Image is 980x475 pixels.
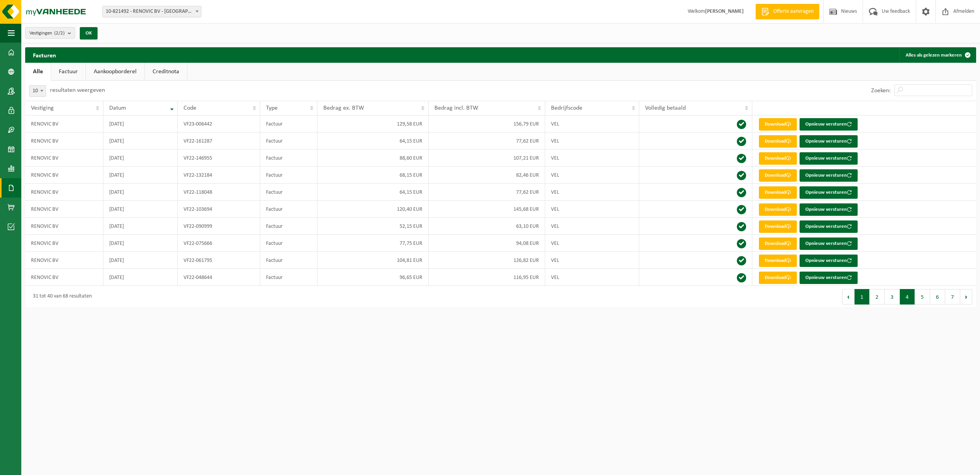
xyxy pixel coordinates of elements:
span: 10-821492 - RENOVIC BV - NAZARETH [102,6,201,17]
a: Download [759,152,797,165]
a: Offerte aanvragen [755,4,819,19]
span: Datum [109,105,126,111]
td: VF22-132184 [178,167,260,184]
td: [DATE] [103,235,178,252]
td: Factuur [260,133,318,150]
span: 10-821492 - RENOVIC BV - NAZARETH [103,6,201,17]
td: VEL [545,167,639,184]
button: Opnieuw versturen [800,118,858,131]
td: 107,21 EUR [429,150,546,167]
span: Bedrag ex. BTW [323,105,364,111]
button: Opnieuw versturen [800,169,858,182]
button: 6 [930,289,945,305]
td: 77,75 EUR [318,235,429,252]
td: 64,15 EUR [318,133,429,150]
td: VF22-048644 [178,269,260,286]
td: Factuur [260,150,318,167]
td: VF22-075666 [178,235,260,252]
button: Opnieuw versturen [800,203,858,216]
td: VEL [545,218,639,235]
button: 4 [900,289,915,305]
button: Opnieuw versturen [800,272,858,284]
td: Factuur [260,235,318,252]
td: 77,62 EUR [429,133,546,150]
td: RENOVIC BV [25,235,103,252]
td: RENOVIC BV [25,218,103,235]
td: 82,46 EUR [429,167,546,184]
td: 52,15 EUR [318,218,429,235]
td: 104,81 EUR [318,252,429,269]
span: Code [184,105,196,111]
td: 94,08 EUR [429,235,546,252]
td: VEL [545,252,639,269]
button: Previous [842,289,855,305]
td: VF22-103694 [178,201,260,218]
td: 88,60 EUR [318,150,429,167]
span: Vestigingen [29,28,65,39]
td: 64,15 EUR [318,184,429,201]
button: Opnieuw versturen [800,237,858,250]
td: VF22-061795 [178,252,260,269]
a: Download [759,220,797,233]
button: 5 [915,289,930,305]
td: RENOVIC BV [25,133,103,150]
td: Factuur [260,252,318,269]
span: Bedrijfscode [551,105,582,111]
td: VF22-118048 [178,184,260,201]
span: Bedrag incl. BTW [434,105,478,111]
td: 129,58 EUR [318,115,429,133]
td: VF22-090999 [178,218,260,235]
td: Factuur [260,218,318,235]
h2: Facturen [25,47,64,62]
td: VEL [545,133,639,150]
td: VEL [545,150,639,167]
a: Download [759,203,797,216]
button: Next [960,289,972,305]
span: Vestiging [31,105,54,111]
td: 68,15 EUR [318,167,429,184]
td: RENOVIC BV [25,269,103,286]
a: Download [759,135,797,148]
button: Opnieuw versturen [800,220,858,233]
count: (2/2) [54,31,65,36]
td: RENOVIC BV [25,184,103,201]
label: Zoeken: [871,88,891,94]
label: resultaten weergeven [50,87,105,93]
td: [DATE] [103,201,178,218]
td: 77,62 EUR [429,184,546,201]
td: 63,10 EUR [429,218,546,235]
button: 1 [855,289,870,305]
td: Factuur [260,167,318,184]
button: Vestigingen(2/2) [25,27,75,39]
td: Factuur [260,184,318,201]
td: [DATE] [103,150,178,167]
a: Download [759,118,797,131]
span: 10 [29,85,46,97]
td: VEL [545,269,639,286]
td: VEL [545,184,639,201]
td: VEL [545,115,639,133]
td: Factuur [260,269,318,286]
td: [DATE] [103,184,178,201]
button: Opnieuw versturen [800,186,858,199]
td: RENOVIC BV [25,167,103,184]
td: 120,40 EUR [318,201,429,218]
a: Factuur [51,63,86,81]
td: 145,68 EUR [429,201,546,218]
td: [DATE] [103,167,178,184]
a: Creditnota [145,63,187,81]
td: [DATE] [103,269,178,286]
a: Download [759,272,797,284]
a: Download [759,169,797,182]
button: Opnieuw versturen [800,152,858,165]
td: 156,79 EUR [429,115,546,133]
span: Volledig betaald [645,105,686,111]
button: 2 [870,289,885,305]
td: VEL [545,235,639,252]
td: VF22-146955 [178,150,260,167]
td: VF22-161287 [178,133,260,150]
a: Download [759,237,797,250]
td: 116,95 EUR [429,269,546,286]
button: 3 [885,289,900,305]
span: 10 [29,86,46,96]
